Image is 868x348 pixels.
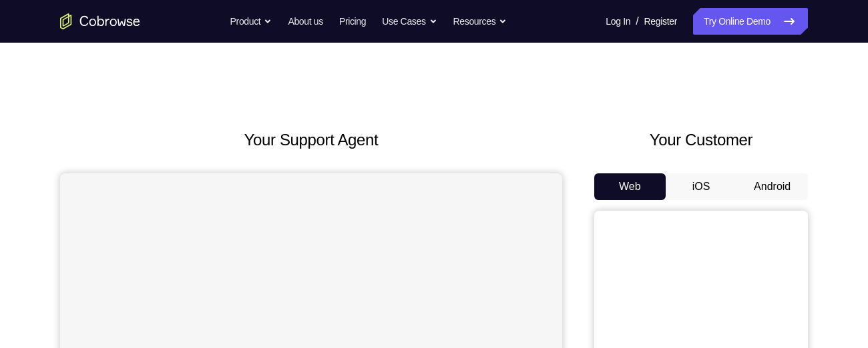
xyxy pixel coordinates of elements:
span: / [636,13,638,29]
a: Try Online Demo [693,8,808,35]
button: Use Cases [382,8,437,35]
h2: Your Customer [594,128,808,152]
button: Product [230,8,272,35]
a: Pricing [339,8,366,35]
a: Register [644,8,677,35]
button: Android [736,173,808,200]
a: Log In [606,8,630,35]
a: About us [288,8,322,35]
button: iOS [666,173,737,200]
h2: Your Support Agent [60,128,562,152]
button: Web [594,173,666,200]
button: Resources [453,8,507,35]
a: Go to the home page [60,13,140,29]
